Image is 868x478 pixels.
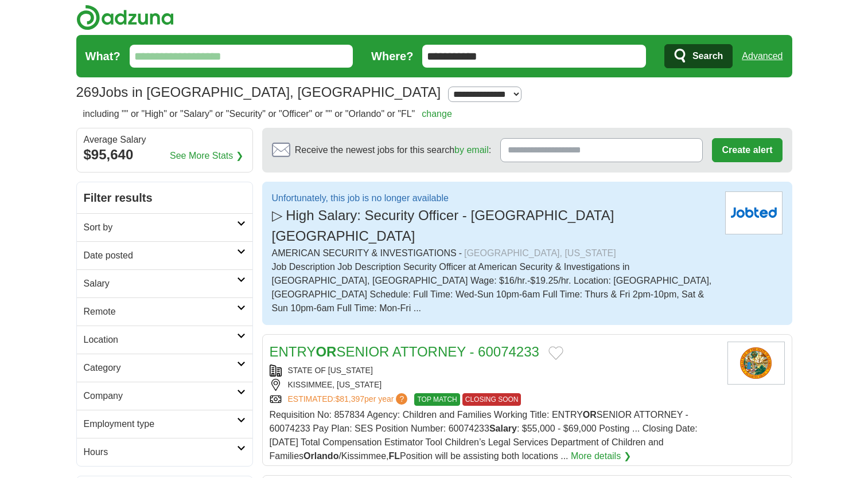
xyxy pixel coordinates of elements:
a: Salary [77,269,252,297]
a: by email [454,145,489,155]
span: Receive the newest jobs for this search : [295,143,491,157]
strong: OR [316,344,336,359]
button: Search [664,44,733,68]
span: ? [396,393,407,405]
a: Hours [77,438,252,466]
strong: Orlando [303,451,338,461]
div: AMERICAN SECURITY & INVESTIGATIONS [272,246,716,260]
a: Category [77,354,252,382]
a: More details ❯ [571,449,631,463]
img: Jobted logo [725,191,783,234]
strong: Salary [489,424,517,433]
span: Search [692,45,723,68]
button: Add to favorite jobs [548,346,563,360]
a: See More Stats ❯ [170,149,243,163]
span: $81,397 [335,394,364,403]
a: Company [77,382,252,410]
img: State of Florida logo [727,342,785,385]
h2: Remote [84,305,237,319]
span: CLOSING SOON [462,393,521,406]
a: Advanced [742,45,783,68]
h2: Sort by [84,221,237,234]
div: [GEOGRAPHIC_DATA], [US_STATE] [464,246,616,260]
a: Sort by [77,213,252,241]
h2: Employment type [84,417,237,431]
img: Adzuna logo [76,5,174,30]
span: TOP MATCH [414,393,460,406]
div: Job Description Job Description Security Officer at American Security & Investigations in [GEOGRA... [272,260,716,315]
h2: Salary [84,277,237,291]
a: ESTIMATED:$81,397per year? [288,393,410,406]
a: ENTRYORSENIOR ATTORNEY - 60074233 [270,344,539,359]
div: KISSIMMEE, [US_STATE] [270,379,718,391]
span: ▷ High Salary: Security Officer - [GEOGRAPHIC_DATA] [GEOGRAPHIC_DATA] [272,207,614,244]
h1: Jobs in [GEOGRAPHIC_DATA], [GEOGRAPHIC_DATA] [76,84,441,100]
span: 269 [76,82,99,103]
a: Date posted [77,241,252,269]
h2: Date posted [84,249,237,262]
p: Unfortunately, this job is no longer available [272,191,716,205]
span: Requisition No: 857834 Agency: Children and Families Working Title: ENTRY SENIOR ATTORNEY - 60074... [270,410,698,461]
strong: OR [583,410,597,420]
button: Create alert [712,138,782,162]
label: Where? [371,48,413,65]
div: Average Salary [84,135,246,144]
a: Employment type [77,410,252,438]
h2: including "" or "High" or "Salary" or "Security" or "Officer" or "" or "Orlando" or "FL" [83,107,452,121]
a: Remote [77,297,252,326]
h2: Hours [84,445,237,459]
h2: Category [84,361,237,375]
span: - [459,246,462,260]
h2: Location [84,333,237,347]
h2: Filter results [77,182,252,213]
h2: Company [84,389,237,403]
label: What? [85,48,120,65]
a: STATE OF [US_STATE] [288,366,373,375]
a: Location [77,326,252,354]
a: change [422,109,452,119]
div: $95,640 [84,144,246,165]
strong: FL [389,451,400,461]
